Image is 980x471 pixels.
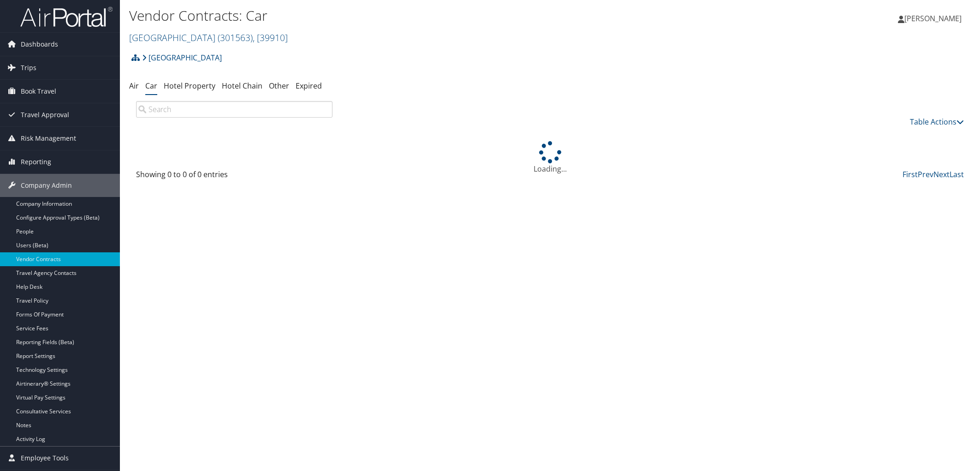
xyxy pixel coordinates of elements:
a: Other [269,81,289,91]
span: Travel Approval [21,103,69,126]
a: Hotel Property [164,81,215,91]
a: [GEOGRAPHIC_DATA] [142,48,222,67]
h1: Vendor Contracts: Car [129,6,690,25]
span: Employee Tools [21,447,69,470]
span: ( 301563 ) [218,31,253,44]
a: Next [933,169,950,179]
span: Trips [21,56,36,79]
a: Prev [918,169,933,179]
a: Air [129,81,139,91]
span: Risk Management [21,127,76,150]
a: Hotel Chain [222,81,262,91]
a: Car [145,81,157,91]
span: , [ 39910 ] [253,31,288,44]
a: Expired [296,81,322,91]
a: Table Actions [910,117,964,127]
div: Loading... [129,141,971,174]
span: Book Travel [21,80,56,103]
input: Search [136,101,333,118]
a: First [903,169,918,179]
img: airportal-logo.png [20,6,113,28]
div: Showing 0 to 0 of 0 entries [136,169,333,185]
span: [PERSON_NAME] [904,13,962,24]
a: [GEOGRAPHIC_DATA] [129,31,288,44]
span: Reporting [21,150,51,173]
a: [PERSON_NAME] [898,5,971,32]
span: Dashboards [21,33,58,56]
a: Last [950,169,964,179]
span: Company Admin [21,174,72,197]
